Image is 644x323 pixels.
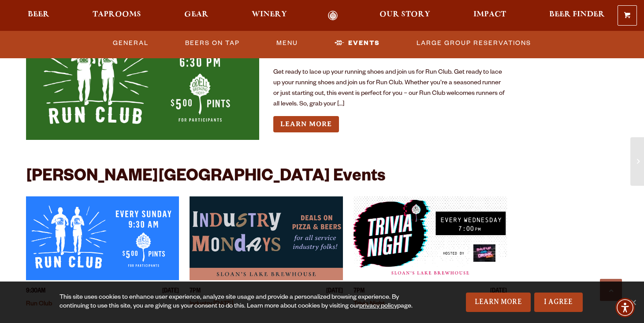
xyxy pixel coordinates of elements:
a: Beers On Tap [182,33,243,53]
a: I Agree [534,293,583,312]
a: Menu [273,33,302,53]
a: View event details [354,196,507,280]
span: Gear [184,11,208,18]
a: Gear [179,11,214,21]
a: Learn More [466,293,531,312]
div: Accessibility Menu [615,298,635,317]
span: Beer [28,11,49,18]
span: Taprooms [93,11,141,18]
a: View event details [26,196,179,280]
a: Taprooms [87,11,147,21]
span: Winery [252,11,287,18]
a: Winery [246,11,293,21]
a: Learn more about Run OBC – Run Club [273,116,339,132]
h2: [PERSON_NAME][GEOGRAPHIC_DATA] Events [26,168,385,188]
span: Impact [473,11,506,18]
a: Large Group Reservations [413,33,535,53]
div: This site uses cookies to enhance user experience, analyze site usage and provide a personalized ... [60,293,420,311]
a: Scroll to top [600,279,622,301]
span: Beer Finder [549,11,605,18]
p: Get ready to lace up your running shoes and join us for Run Club. Get ready to lace up your runni... [273,68,507,110]
span: Our Story [380,11,430,18]
a: Our Story [374,11,436,21]
a: View event details [26,23,260,140]
a: Impact [468,11,512,21]
a: Beer Finder [543,11,610,21]
a: Events [331,33,383,53]
a: Beer [22,11,55,21]
a: Odell Home [316,11,349,21]
a: General [109,33,152,53]
a: privacy policy [359,303,397,310]
a: View event details [190,196,343,280]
